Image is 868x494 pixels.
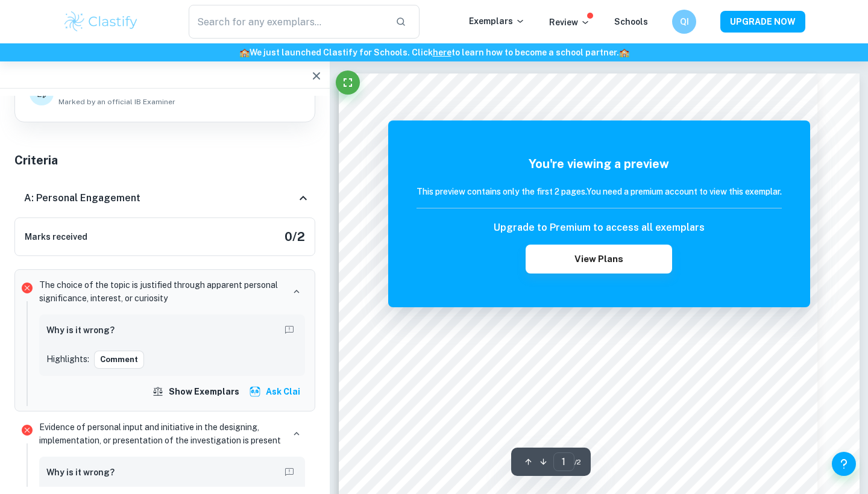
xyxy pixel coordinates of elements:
input: Search for any exemplars... [189,5,386,39]
a: Schools [614,17,648,27]
h6: QI [678,15,691,28]
img: clai.svg [249,386,261,398]
button: Ask Clai [247,381,305,402]
img: Clastify logo [63,10,139,34]
div: A: Personal Engagement [14,179,315,217]
svg: Incorrect [20,281,34,295]
button: Comment [94,351,144,369]
span: Marked by an official IB Examiner [58,96,175,107]
h5: Criteria [14,151,315,169]
span: 🏫 [239,48,250,57]
button: UPGRADE NOW [720,11,805,33]
span: 🏫 [619,48,629,57]
span: / 2 [574,457,581,467]
h6: Why is it wrong? [46,324,115,337]
p: Exemplars [469,14,525,28]
h6: Why is it wrong? [46,466,115,479]
p: Highlights: [46,352,89,366]
h6: We just launched Clastify for Schools. Click to learn how to become a school partner. [2,46,866,59]
svg: Incorrect [20,423,34,437]
h6: This preview contains only the first 2 pages. You need a premium account to view this exemplar. [417,185,782,198]
button: Report mistake/confusion [281,464,298,481]
h6: Marks received [25,230,87,243]
button: Fullscreen [336,70,360,95]
button: QI [672,10,696,34]
h6: A: Personal Engagement [24,191,140,205]
p: Evidence of personal input and initiative in the designing, implementation, or presentation of th... [39,421,283,447]
h6: Upgrade to Premium to access all exemplars [494,220,705,235]
a: here [433,48,451,57]
button: Show exemplars [149,381,244,402]
p: The choice of the topic is justified through apparent personal significance, interest, or curiosity [39,278,283,305]
p: Review [549,16,590,29]
button: Help and Feedback [832,452,856,476]
h5: You're viewing a preview [417,155,782,173]
button: View Plans [526,245,671,274]
h5: 0 / 2 [285,228,305,246]
button: Report mistake/confusion [281,322,298,339]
